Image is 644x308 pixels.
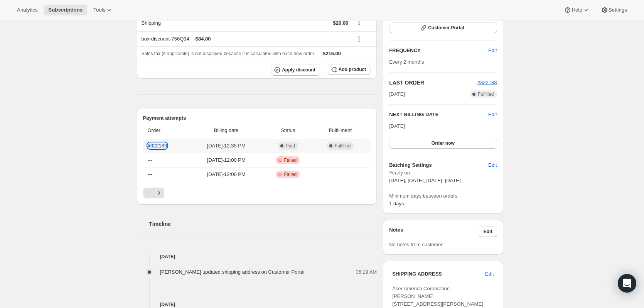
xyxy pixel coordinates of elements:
h3: Notes [389,226,479,237]
span: Sales tax (if applicable) is not displayed because it is calculated with each new order. [142,51,315,56]
h2: Timeline [149,220,377,228]
span: Edit [485,270,494,278]
span: - $84.00 [194,35,211,43]
span: Subscriptions [48,7,83,13]
th: Shipping [137,14,240,31]
span: Analytics [17,7,37,13]
span: Failed [284,171,297,178]
h3: SHIPPING ADDRESS [392,270,485,278]
button: Help [559,5,594,15]
div: box-discount-756Q34 [142,35,349,43]
span: Fulfilled [478,91,494,97]
button: Customer Portal [389,22,497,33]
span: Yearly on [389,169,497,177]
button: Order now [389,138,497,149]
button: Edit [484,159,501,171]
button: Analytics [12,5,42,15]
span: Order now [432,140,455,146]
button: Edit [479,226,497,237]
div: Open Intercom Messenger [618,274,636,293]
span: --- [148,171,153,177]
span: [DATE] [389,90,405,98]
button: Apply discount [271,64,320,76]
span: Paid [286,143,295,149]
span: $216.00 [323,51,341,56]
button: Edit [488,111,497,118]
span: Edit [488,161,497,169]
h4: [DATE] [137,253,377,261]
span: Help [572,7,582,13]
span: 1 days [389,201,404,206]
button: Add product [328,64,371,75]
span: Minimum days between orders [389,192,497,200]
span: Tools [93,7,105,13]
button: Next [153,188,164,198]
span: Fulfillment [315,127,366,134]
span: 06:19 AM [356,268,377,276]
nav: Pagination [143,188,371,198]
h2: Payment attempts [143,114,371,122]
span: $20.00 [333,20,348,26]
span: [DATE], [DATE], [DATE], [DATE] [389,178,460,183]
span: [PERSON_NAME] updated shipping address on Customer Portal [160,269,305,275]
span: No notes from customer [389,242,443,247]
button: #322183 [477,79,497,86]
span: Billing date [191,127,261,134]
span: [DATE] · 12:00 PM [191,171,261,178]
span: Fulfilled [335,143,351,149]
span: Failed [284,157,297,163]
span: Edit [484,228,492,235]
a: #322183 [477,80,497,85]
h2: FREQUENCY [389,47,488,54]
h2: NEXT BILLING DATE [389,111,488,118]
button: Subscriptions [44,5,87,15]
span: Every 2 months [389,59,424,65]
button: Edit [480,268,498,280]
span: Status [266,127,310,134]
span: Edit [488,47,497,54]
span: [DATE] · 12:00 PM [191,156,261,164]
span: [DATE] [389,123,405,129]
span: Add product [339,66,366,73]
button: Tools [89,5,118,15]
button: Shipping actions [353,18,365,26]
span: Settings [609,7,627,13]
span: Customer Portal [428,25,464,31]
button: Edit [484,44,501,57]
span: --- [148,157,153,163]
span: [DATE] · 12:35 PM [191,142,261,150]
th: Order [143,122,189,139]
span: Apply discount [282,67,315,73]
button: Settings [596,5,632,15]
a: #322183 [148,143,167,149]
h2: LAST ORDER [389,79,477,86]
h6: Batching Settings [389,161,488,169]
